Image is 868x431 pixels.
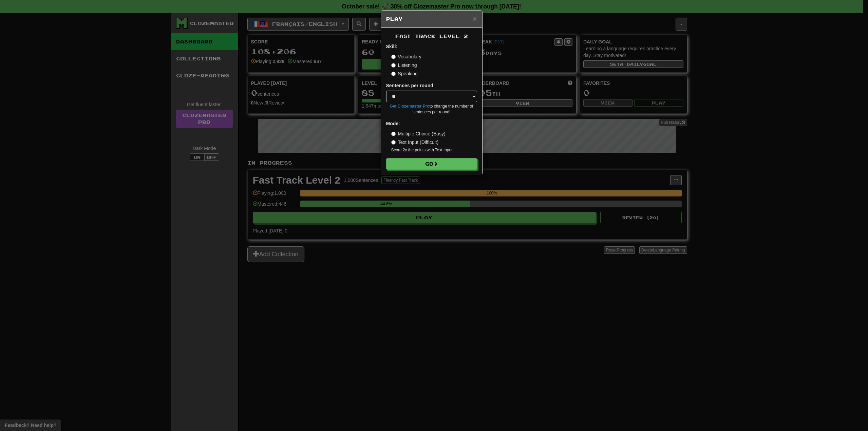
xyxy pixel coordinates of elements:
[391,140,396,145] input: Text Input (Difficult)
[391,72,396,76] input: Speaking
[395,33,468,39] span: Fast Track Level 2
[386,158,477,170] button: Go
[386,44,397,49] strong: Skill:
[391,139,439,146] label: Text Input (Difficult)
[391,62,417,69] label: Listening
[391,130,446,137] label: Multiple Choice (Easy)
[386,121,400,126] strong: Mode:
[391,55,396,59] input: Vocabulary
[473,15,477,22] span: ×
[391,132,396,136] input: Multiple Choice (Easy)
[391,70,418,77] label: Speaking
[473,15,477,22] button: Close
[386,82,435,89] label: Sentences per round:
[390,104,430,109] a: Get Clozemaster Pro
[391,147,477,153] small: Score 2x the points with Text Input !
[386,16,477,22] h5: Play
[391,53,421,60] label: Vocabulary
[386,104,477,115] small: to change the number of sentences per round!
[391,63,396,68] input: Listening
